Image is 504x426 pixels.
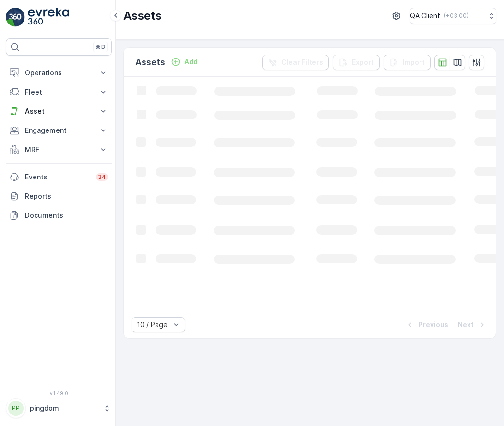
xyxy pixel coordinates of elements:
[6,102,112,121] button: Asset
[184,57,198,67] p: Add
[458,320,474,330] p: Next
[281,58,323,67] p: Clear Filters
[403,58,425,67] p: Import
[6,83,112,102] button: Fleet
[6,398,112,418] button: PPpingdom
[28,8,69,27] img: logo_light-DOdMpM7g.png
[25,126,93,135] p: Engagement
[410,8,496,24] button: QA Client(+03:00)
[6,187,112,206] a: Reports
[25,106,93,116] p: Asset
[25,68,93,78] p: Operations
[167,56,202,68] button: Add
[6,206,112,225] a: Documents
[6,8,25,27] img: logo
[25,191,108,201] p: Reports
[419,320,448,330] p: Previous
[25,172,90,182] p: Events
[30,403,98,413] p: pingdom
[444,12,468,20] p: ( +03:00 )
[25,211,108,220] p: Documents
[98,173,106,181] p: 34
[410,11,440,21] p: QA Client
[96,43,105,51] p: ⌘B
[8,401,24,416] div: PP
[6,63,112,83] button: Operations
[6,167,112,187] a: Events34
[6,121,112,140] button: Engagement
[404,319,449,331] button: Previous
[333,55,380,70] button: Export
[384,55,431,70] button: Import
[123,8,162,24] p: Assets
[262,55,329,70] button: Clear Filters
[6,140,112,159] button: MRF
[25,87,93,97] p: Fleet
[25,145,93,154] p: MRF
[457,319,488,331] button: Next
[352,58,374,67] p: Export
[6,390,112,396] span: v 1.49.0
[135,56,165,69] p: Assets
